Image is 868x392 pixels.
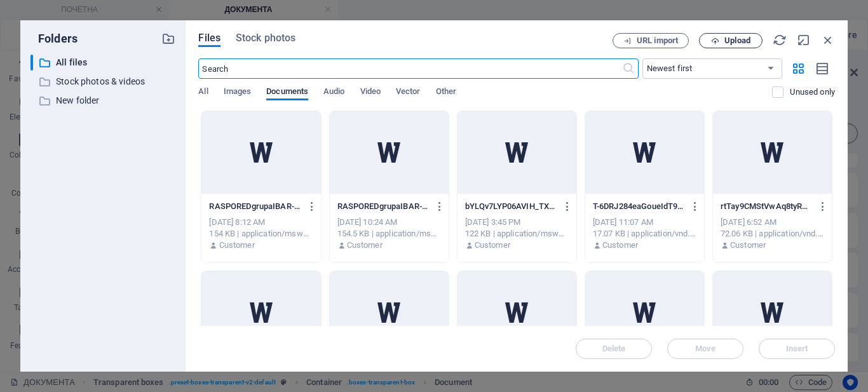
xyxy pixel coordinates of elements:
[465,217,569,228] div: [DATE] 3:45 PM
[56,74,153,89] p: Stock photos & videos
[56,93,153,108] p: New folder
[31,74,175,90] div: Stock photos & videos
[721,217,824,228] div: [DATE] 6:52 AM
[31,93,175,109] div: New folder
[198,84,208,102] span: All
[773,33,787,47] i: Reload
[337,228,441,240] div: 154.5 KB | application/msword
[337,201,430,212] p: RASPOREDgrupaIBAR-2zlaV9ixBHHnusAZSeX8-w.doc
[724,37,750,44] span: Upload
[790,86,835,98] p: Displays only files that are not in use on the website. Files added during this session can still...
[593,201,685,212] p: T-6DRJ284eaGoueIdT97LMSw.docx
[31,30,78,47] p: Folders
[593,217,696,228] div: [DATE] 11:07 AM
[337,217,441,228] div: [DATE] 10:24 AM
[475,240,510,251] p: Customer
[602,240,638,251] p: Customer
[161,32,175,46] i: Create new folder
[31,55,33,71] div: ​
[637,37,678,44] span: URL import
[198,58,621,79] input: Search
[219,240,255,251] p: Customer
[323,84,344,102] span: Audio
[465,228,569,240] div: 122 KB | application/msword
[436,84,456,102] span: Other
[236,30,295,46] span: Stock photos
[593,228,696,240] div: 17.07 KB | application/vnd.openxmlformats-officedocument.wordprocessingml.document
[797,33,811,47] i: Minimize
[209,217,313,228] div: [DATE] 8:12 AM
[360,84,381,102] span: Video
[266,84,308,102] span: Documents
[465,201,557,212] p: bYLQv7LYP06AVIH_TXLGEA.doc
[699,33,763,48] button: Upload
[224,84,252,102] span: Images
[730,240,766,251] p: Customer
[721,201,813,212] p: rtTay9CMStVwAq8tyRKavw.docx
[347,240,383,251] p: Customer
[209,201,301,212] p: RASPOREDgrupaIBAR-IdAoodfYoYlHQSOPg4NMRA.doc
[56,55,153,70] p: All files
[198,30,220,46] span: Files
[613,33,689,48] button: URL import
[721,228,824,240] div: 72.06 KB | application/vnd.openxmlformats-officedocument.wordprocessingml.document
[209,228,313,240] div: 154 KB | application/msword
[396,84,421,102] span: Vector
[821,33,835,47] i: Close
